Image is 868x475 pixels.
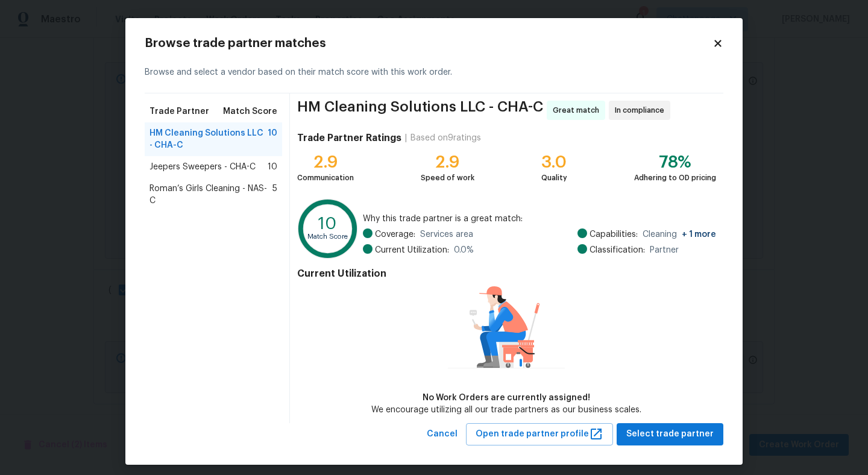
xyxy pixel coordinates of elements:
div: | [401,132,410,144]
span: Coverage: [375,228,415,241]
div: Communication [297,172,354,184]
span: Cleaning [643,228,716,241]
span: Cancel [427,427,458,442]
div: 2.9 [421,156,474,168]
span: Great match [553,104,604,116]
div: 3.0 [541,156,567,168]
h4: Trade Partner Ratings [297,132,401,144]
text: Match Score [307,233,348,240]
button: Select trade partner [617,423,723,445]
span: Why this trade partner is a great match: [363,213,716,225]
span: + 1 more [682,230,716,239]
span: 5 [272,183,277,207]
div: Browse and select a vendor based on their match score with this work order. [145,52,723,93]
div: We encourage utilizing all our trade partners as our business scales. [371,404,641,416]
div: Quality [541,172,567,184]
div: Adhering to OD pricing [634,172,716,184]
button: Cancel [422,423,462,445]
h4: Current Utilization [297,268,716,280]
span: Trade Partner [149,105,209,118]
span: Capabilities: [590,228,638,241]
span: 10 [268,127,277,151]
span: Match Score [223,105,277,118]
div: Speed of work [421,172,474,184]
div: 2.9 [297,156,354,168]
span: Current Utilization: [375,244,449,256]
button: Open trade partner profile [466,423,613,445]
h2: Browse trade partner matches [145,37,712,49]
span: Jeepers Sweepers - CHA-C [149,161,256,173]
span: HM Cleaning Solutions LLC - CHA-C [149,127,268,151]
div: 78% [634,156,716,168]
span: Select trade partner [626,427,714,442]
span: Classification: [590,244,645,256]
span: 0.0 % [454,244,474,256]
div: No Work Orders are currently assigned! [371,392,641,404]
span: Services area [420,228,473,241]
span: Open trade partner profile [476,427,603,442]
span: HM Cleaning Solutions LLC - CHA-C [297,101,543,120]
span: 10 [268,161,277,173]
div: Based on 9 ratings [410,132,481,144]
span: Partner [650,244,679,256]
span: In compliance [615,104,669,116]
text: 10 [318,215,337,232]
span: Roman’s Girls Cleaning - NAS-C [149,183,272,207]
